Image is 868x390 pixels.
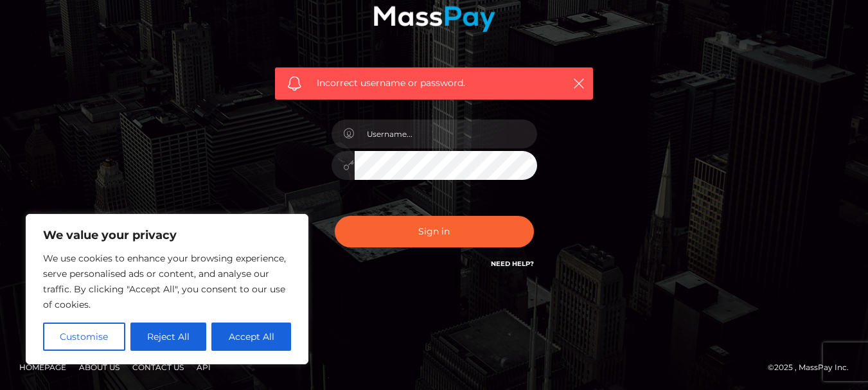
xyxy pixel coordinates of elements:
p: We use cookies to enhance your browsing experience, serve personalised ads or content, and analys... [43,251,291,312]
a: API [191,357,216,377]
button: Accept All [211,323,291,351]
a: Need Help? [491,260,534,268]
a: About Us [74,357,125,377]
div: © 2025 , MassPay Inc. [768,360,858,375]
button: Reject All [130,323,207,351]
a: Contact Us [127,357,189,377]
span: Incorrect username or password. [317,76,551,90]
a: Homepage [14,357,71,377]
button: Customise [43,323,125,351]
p: We value your privacy [43,227,291,243]
input: Username... [355,120,537,148]
button: Sign in [335,216,534,247]
div: We value your privacy [26,214,308,364]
